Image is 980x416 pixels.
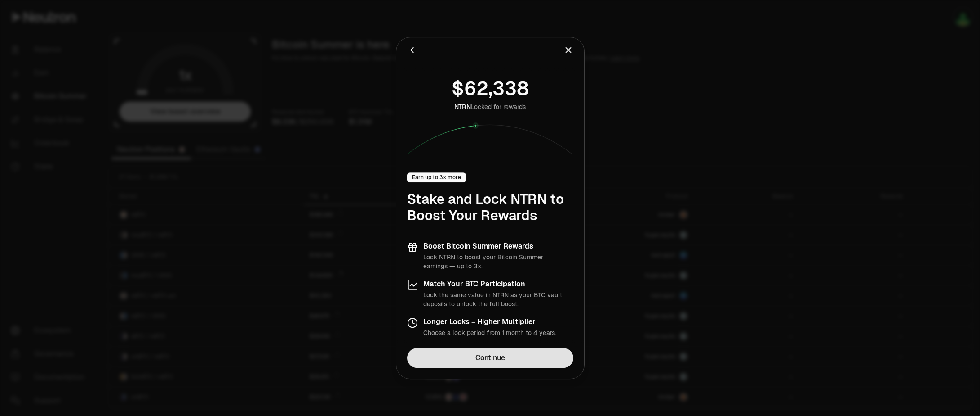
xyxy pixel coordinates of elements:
h3: Longer Locks = Higher Multiplier [423,317,556,326]
div: Locked for rewards [454,102,526,111]
p: Choose a lock period from 1 month to 4 years. [423,328,556,337]
h3: Boost Bitcoin Summer Rewards [423,242,573,251]
span: NTRN [454,103,471,111]
button: Back [407,44,417,56]
h1: Stake and Lock NTRN to Boost Your Rewards [407,191,573,224]
button: Close [563,44,573,56]
p: Lock the same value in NTRN as your BTC vault deposits to unlock the full boost. [423,290,573,308]
a: Continue [407,348,573,368]
div: Earn up to 3x more [407,172,466,182]
p: Lock NTRN to boost your Bitcoin Summer earnings — up to 3x. [423,253,573,271]
h3: Match Your BTC Participation [423,280,573,289]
